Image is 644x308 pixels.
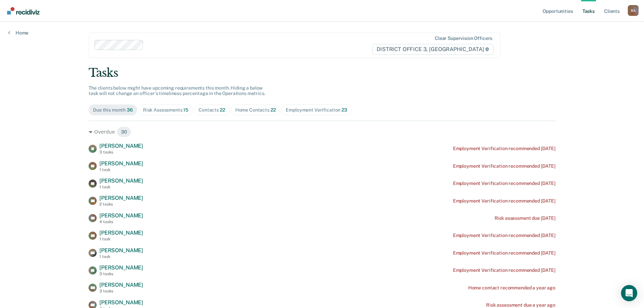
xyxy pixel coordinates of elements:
[99,167,143,172] div: 1 task
[127,107,133,113] span: 36
[99,271,143,276] div: 3 tasks
[621,285,637,301] div: Open Intercom Messenger
[453,163,555,169] div: Employment Verification recommended [DATE]
[99,195,143,201] span: [PERSON_NAME]
[117,126,132,137] span: 30
[99,264,143,271] span: [PERSON_NAME]
[453,267,555,273] div: Employment Verification recommended [DATE]
[486,302,555,308] div: Risk assessment due a year ago
[372,44,494,55] span: DISTRICT OFFICE 3, [GEOGRAPHIC_DATA]
[99,160,143,167] span: [PERSON_NAME]
[93,107,133,113] div: Due this month
[89,85,265,96] span: The clients below might have upcoming requirements this month. Hiding a below task will not chang...
[235,107,276,113] div: Home Contacts
[89,126,555,137] div: Overdue 30
[99,289,143,293] div: 3 tasks
[453,181,555,186] div: Employment Verification recommended [DATE]
[341,107,347,113] span: 23
[99,150,143,155] div: 3 tasks
[453,250,555,256] div: Employment Verification recommended [DATE]
[99,254,143,259] div: 1 task
[628,5,639,16] button: Profile dropdown button
[453,198,555,204] div: Employment Verification recommended [DATE]
[286,107,347,113] div: Employment Verification
[99,185,143,189] div: 1 task
[468,285,555,291] div: Home contact recommended a year ago
[183,107,188,113] span: 15
[143,107,188,113] div: Risk Assessments
[7,7,40,15] img: Recidiviz
[99,212,143,219] span: [PERSON_NAME]
[198,107,225,113] div: Contacts
[628,5,639,16] div: B A
[453,233,555,238] div: Employment Verification recommended [DATE]
[435,35,492,41] div: Clear supervision officers
[99,177,143,184] span: [PERSON_NAME]
[99,247,143,254] span: [PERSON_NAME]
[99,282,143,288] span: [PERSON_NAME]
[270,107,276,113] span: 22
[89,66,555,80] div: Tasks
[99,237,143,241] div: 1 task
[453,146,555,151] div: Employment Verification recommended [DATE]
[99,143,143,149] span: [PERSON_NAME]
[220,107,225,113] span: 22
[99,299,143,306] span: [PERSON_NAME]
[99,202,143,207] div: 2 tasks
[99,219,143,224] div: 4 tasks
[8,30,28,36] a: Home
[99,230,143,236] span: [PERSON_NAME]
[495,215,555,221] div: Risk assessment due [DATE]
